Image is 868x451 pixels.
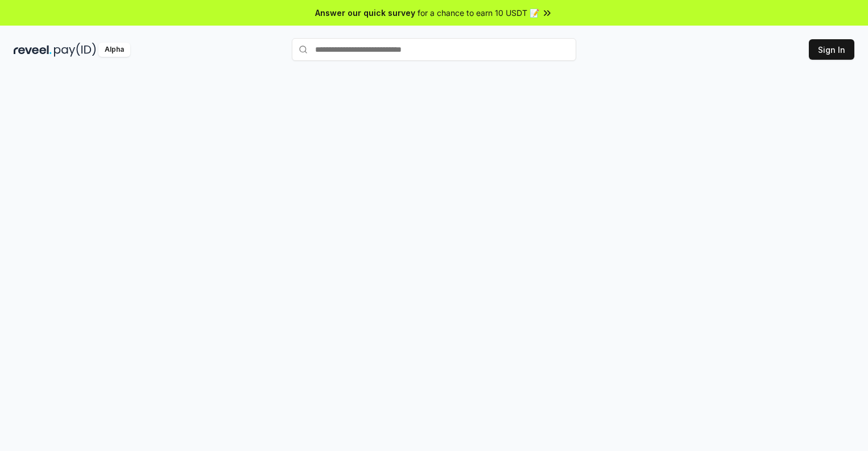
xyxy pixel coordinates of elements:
[809,39,854,60] button: Sign In
[98,43,130,57] div: Alpha
[54,43,96,57] img: pay_id
[418,7,539,19] span: for a chance to earn 10 USDT 📝
[315,7,415,19] span: Answer our quick survey
[14,43,52,57] img: reveel_dark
